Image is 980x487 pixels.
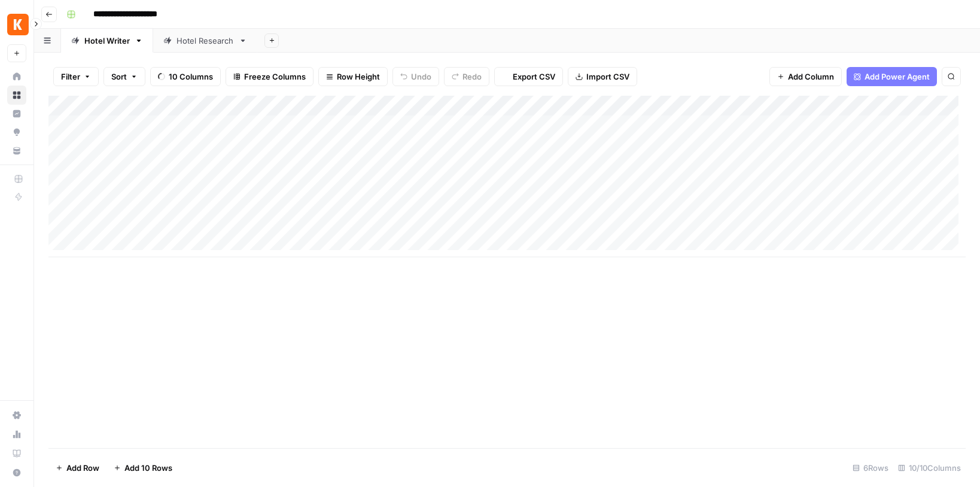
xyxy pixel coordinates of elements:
a: Usage [7,425,26,444]
span: 10 Columns [169,71,213,83]
a: Browse [7,86,26,105]
span: Filter [61,71,80,83]
button: Filter [53,67,99,86]
span: Import CSV [586,71,629,83]
span: Sort [111,71,127,83]
div: Hotel Research [176,35,234,47]
button: Sort [104,67,145,86]
span: Redo [462,71,482,83]
img: Kayak Logo [7,14,29,35]
span: Undo [411,71,431,83]
button: Add Column [769,67,842,86]
button: Add Row [48,458,106,477]
button: Freeze Columns [226,67,314,86]
a: Hotel Research [153,29,257,53]
button: Export CSV [494,67,563,86]
a: Settings [7,406,26,425]
button: 10 Columns [150,67,221,86]
button: Row Height [318,67,388,86]
span: Add 10 Rows [124,462,172,474]
span: Freeze Columns [244,71,306,83]
button: Undo [392,67,439,86]
a: Opportunities [7,123,26,142]
span: Add Column [788,71,834,83]
span: Add Row [66,462,99,474]
a: Home [7,67,26,86]
button: Redo [444,67,489,86]
a: Learning Hub [7,444,26,463]
button: Help + Support [7,463,26,482]
span: Add Power Agent [865,71,930,83]
a: Insights [7,104,26,123]
button: Import CSV [568,67,637,86]
div: 10/10 Columns [893,458,966,477]
span: Export CSV [513,71,555,83]
a: Your Data [7,141,26,160]
span: Row Height [337,71,380,83]
button: Add Power Agent [847,67,937,86]
div: Hotel Writer [84,35,130,47]
button: Workspace: Kayak [7,10,26,39]
button: Add 10 Rows [106,458,179,477]
a: Hotel Writer [61,29,153,53]
div: 6 Rows [848,458,893,477]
